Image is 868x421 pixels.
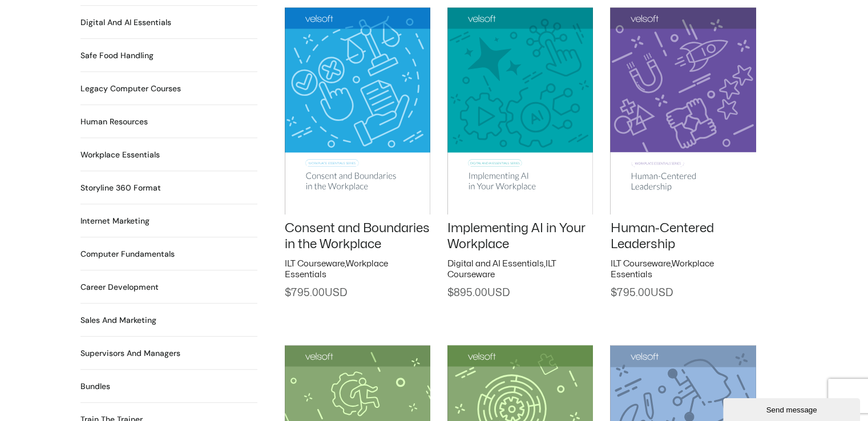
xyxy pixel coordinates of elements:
a: Visit product category Digital and AI Essentials [80,17,171,29]
a: Visit product category Internet Marketing [80,215,150,227]
a: Visit product category Bundles [80,380,110,392]
span: $ [610,288,616,298]
h2: Supervisors and Managers [80,347,180,359]
iframe: chat widget [723,396,862,421]
a: Visit product category Legacy Computer Courses [80,83,181,95]
h2: Legacy Computer Courses [80,83,181,95]
a: Consent and Boundaries in the Workplace [285,222,430,251]
h2: Computer Fundamentals [80,248,175,260]
span: 895.00 [447,288,510,298]
a: Visit product category Sales and Marketing [80,314,156,326]
h2: , [447,258,593,281]
span: 795.00 [285,288,347,298]
h2: Storyline 360 Format [80,182,161,194]
a: Visit product category Safe Food Handling [80,50,154,62]
a: Visit product category Workplace Essentials [80,149,160,161]
h2: Workplace Essentials [80,149,160,161]
a: Human-Centered Leadership [610,222,713,251]
h2: , [285,258,430,281]
span: 795.00 [610,288,672,298]
h2: Career Development [80,281,159,293]
h2: , [610,258,756,281]
a: Visit product category Supervisors and Managers [80,347,180,359]
h2: Internet Marketing [80,215,150,227]
a: Implementing AI in Your Workplace [447,222,586,251]
a: Visit product category Human Resources [80,116,148,128]
a: Visit product category Computer Fundamentals [80,248,175,260]
a: Visit product category Career Development [80,281,159,293]
span: $ [285,288,291,298]
h2: Bundles [80,380,110,392]
h2: Human Resources [80,116,148,128]
a: ILT Courseware [285,260,345,268]
span: $ [447,288,454,298]
h2: Safe Food Handling [80,50,154,62]
h2: Digital and AI Essentials [80,17,171,29]
a: Digital and AI Essentials [447,260,544,268]
a: Visit product category Storyline 360 Format [80,182,161,194]
a: ILT Courseware [610,260,670,268]
h2: Sales and Marketing [80,314,156,326]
